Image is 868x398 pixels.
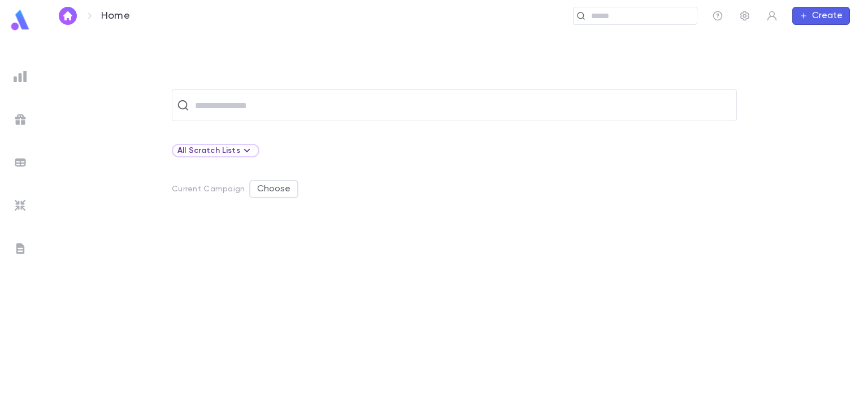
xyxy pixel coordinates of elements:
p: Current Campaign [172,185,245,194]
img: imports_grey.530a8a0e642e233f2baf0ef88e8c9fcb.svg [14,199,27,212]
img: campaigns_grey.99e729a5f7ee94e3726e6486bddda8f1.svg [14,113,27,126]
button: Choose [249,180,298,198]
button: Create [792,7,850,25]
img: logo [9,9,32,31]
p: Home [101,10,130,22]
div: All Scratch Lists [172,144,259,157]
img: letters_grey.7941b92b52307dd3b8a917253454ce1c.svg [14,242,27,255]
img: home_white.a664292cf8c1dea59945f0da9f25487c.svg [61,11,75,20]
div: All Scratch Lists [177,144,254,157]
img: batches_grey.339ca447c9d9533ef1741baa751efc33.svg [14,156,27,169]
img: reports_grey.c525e4749d1bce6a11f5fe2a8de1b229.svg [14,70,27,83]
